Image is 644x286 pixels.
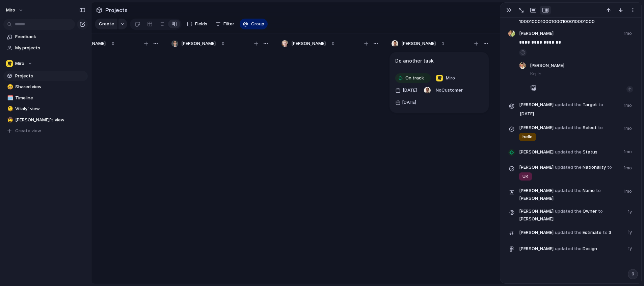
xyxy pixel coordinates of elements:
button: Create [95,19,117,29]
span: 1mo [624,30,633,37]
span: Projects [104,4,129,16]
span: [PERSON_NAME] [519,30,554,37]
span: On track [405,75,424,81]
span: [PERSON_NAME] [519,245,554,252]
div: 😄 [7,83,12,91]
span: 1y [628,228,633,236]
span: 1mo [624,101,633,109]
span: updated the [555,124,582,131]
button: Filter [213,19,237,29]
span: Shared view [15,84,85,90]
span: Feedback [15,33,85,40]
span: to [598,124,603,131]
button: 🤠 [6,117,13,123]
button: Create view [3,126,88,136]
span: to [607,164,612,171]
button: Miro [3,58,88,69]
span: Filter [223,21,234,27]
span: 1mo [624,124,633,132]
button: 🫠 [6,105,13,112]
span: [PERSON_NAME] [519,149,554,156]
span: Name [PERSON_NAME] [519,187,620,202]
span: [PERSON_NAME] [401,40,436,47]
button: NoCustomer [434,85,464,96]
div: 🫠 [7,105,12,113]
span: Target [519,101,620,119]
span: Timeline [15,95,85,101]
span: updated the [555,187,582,194]
span: [DATE] [402,99,416,106]
span: to [603,229,608,236]
span: [PERSON_NAME] [519,216,554,222]
span: [PERSON_NAME] [519,164,554,171]
span: [PERSON_NAME] [519,229,554,236]
button: Miro [434,73,457,84]
div: Do another taskOn trackMiro[DATE]NoCustomer[DATE] [390,52,489,113]
span: [PERSON_NAME]'s view [15,117,85,123]
span: 0 [222,40,224,47]
span: Nationality [519,163,620,181]
span: 1mo [624,147,633,155]
span: Design [519,244,624,253]
span: updated the [555,208,582,215]
span: [PERSON_NAME] [519,208,554,215]
span: Fields [195,21,207,27]
span: Create view [15,127,41,134]
span: 0 [112,40,114,47]
a: My projects [3,43,88,53]
span: Estimate 3 [519,228,624,237]
span: updated the [555,245,582,252]
span: UK [522,173,529,180]
span: Owner [519,207,624,222]
span: [PERSON_NAME] [519,124,554,131]
span: updated the [555,229,582,236]
h1: Do another task [395,57,434,65]
span: Create [99,21,114,27]
span: Vitaly' view [15,105,85,112]
button: 😄 [6,84,13,90]
button: 🗓️ [6,95,13,101]
span: hello [522,134,533,140]
button: miro [3,5,27,16]
span: [PERSON_NAME] [519,187,554,194]
button: Group [240,19,268,29]
span: to [596,187,601,194]
span: updated the [555,149,582,156]
span: My projects [15,45,85,51]
a: 😄Shared view [3,82,88,92]
div: 🤠 [7,116,12,124]
span: 1mo [624,163,633,171]
span: Miro [446,75,455,81]
div: 🗓️ [7,94,12,102]
a: 🤠[PERSON_NAME]'s view [3,115,88,125]
a: Feedback [3,32,88,42]
span: [PERSON_NAME] [291,40,326,47]
span: [PERSON_NAME] [181,40,216,47]
span: 1 [442,40,445,47]
a: 🫠Vitaly' view [3,104,88,114]
span: [PERSON_NAME] [530,62,564,70]
span: updated the [555,164,582,171]
span: 0 [332,40,334,47]
a: Projects [3,71,88,81]
a: 🗓️Timeline [3,93,88,103]
span: [PERSON_NAME] [519,101,554,108]
span: 1y [628,244,633,252]
span: 1mo [624,187,633,195]
span: [DATE] [401,86,419,94]
span: [DATE] [518,110,536,118]
button: Fields [184,19,210,29]
span: to [598,208,603,215]
span: Select [519,124,620,142]
button: [DATE] [394,97,418,108]
span: miro [6,7,15,14]
span: updated the [555,101,582,108]
span: Group [251,21,264,27]
span: No Customer [436,87,463,93]
button: On track [394,73,433,84]
span: Miro [15,60,24,67]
